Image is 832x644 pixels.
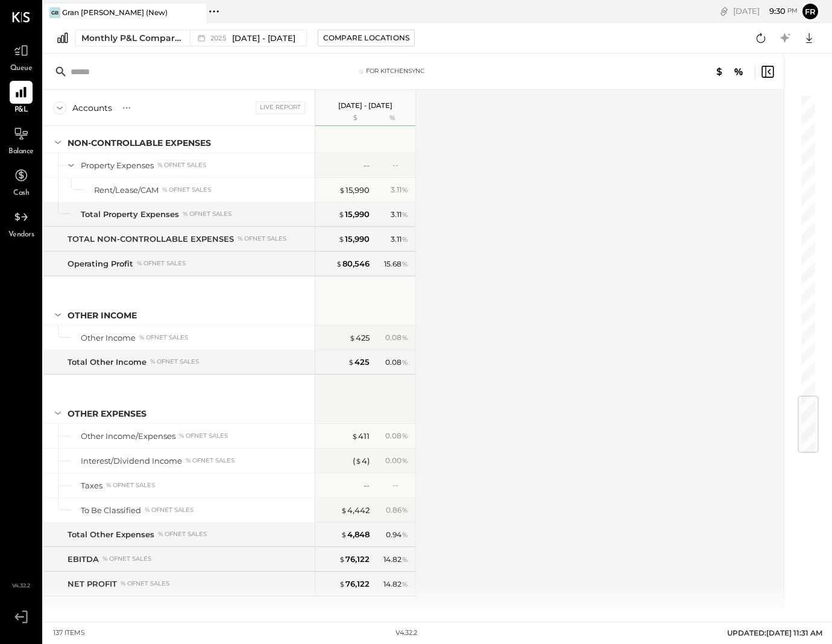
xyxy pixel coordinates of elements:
[351,431,358,441] span: $
[351,431,370,442] div: 411
[186,456,235,465] div: % of NET SALES
[1,164,42,199] a: Cash
[13,188,29,199] span: Cash
[396,628,417,638] div: v 4.32.2
[339,185,370,196] div: 15,990
[137,259,186,268] div: % of NET SALES
[81,332,136,344] div: Other Income
[391,234,408,245] div: 3.11
[10,63,33,74] span: Queue
[402,259,408,268] span: %
[68,529,154,540] div: Total Other Expenses
[718,5,730,17] div: copy link
[384,259,408,270] div: 15.68
[402,579,408,589] span: %
[81,505,141,516] div: To Be Classified
[106,481,155,490] div: % of NET SALES
[339,554,345,564] span: $
[364,160,370,171] div: --
[338,209,345,219] span: $
[68,258,133,270] div: Operating Profit
[81,209,179,220] div: Total Property Expenses
[157,161,206,169] div: % of NET SALES
[1,206,42,241] a: Vendors
[158,530,207,538] div: % of NET SALES
[366,67,424,75] div: For KitchenSync
[402,357,408,367] span: %
[355,456,362,466] span: $
[392,480,408,490] div: --
[102,555,151,563] div: % of NET SALES
[139,333,188,342] div: % of NET SALES
[373,113,412,123] div: %
[386,529,408,540] div: 0.94
[210,35,229,42] span: 2025
[8,147,34,157] span: Balance
[402,529,408,539] span: %
[53,628,85,638] div: 137 items
[383,579,408,590] div: 14.82
[68,554,99,565] div: EBITDA
[338,233,370,245] div: 15,990
[68,356,147,368] div: Total Other Income
[733,5,798,17] div: [DATE]
[402,431,408,440] span: %
[402,234,408,244] span: %
[391,185,408,195] div: 3.11
[391,209,408,220] div: 3.11
[727,628,822,637] span: UPDATED: [DATE] 11:31 AM
[341,505,370,516] div: 4,442
[81,160,154,171] div: Property Expenses
[62,7,168,17] div: Gran [PERSON_NAME] (New)
[385,455,408,466] div: 0.00
[183,210,232,218] div: % of NET SALES
[8,230,34,241] span: Vendors
[801,2,820,21] button: Fr
[179,432,228,440] div: % of NET SALES
[68,233,234,245] div: TOTAL NON-CONTROLLABLE EXPENSES
[1,122,42,157] a: Balance
[232,33,295,44] span: [DATE] - [DATE]
[348,356,370,368] div: 425
[1,39,42,74] a: Queue
[145,506,194,514] div: % of NET SALES
[81,480,102,491] div: Taxes
[402,332,408,342] span: %
[162,186,211,194] div: % of NET SALES
[341,529,370,540] div: 4,848
[323,33,409,43] div: Compare Locations
[349,332,370,344] div: 425
[385,357,408,368] div: 0.08
[402,185,408,194] span: %
[1,81,42,116] a: P&L
[341,529,347,539] span: $
[72,102,112,114] div: Accounts
[338,209,370,220] div: 15,990
[385,431,408,441] div: 0.08
[386,505,408,516] div: 0.86
[348,357,355,367] span: $
[49,7,60,18] div: GB
[392,160,408,170] div: --
[14,105,28,116] span: P&L
[336,259,342,268] span: $
[385,332,408,343] div: 0.08
[81,32,183,44] div: Monthly P&L Comparison
[321,113,370,123] div: $
[68,309,137,321] div: Other Income
[94,185,159,196] div: Rent/Lease/CAM
[402,455,408,465] span: %
[68,137,211,149] div: NON-CONTROLLABLE EXPENSES
[256,101,305,113] div: Live Report
[349,333,356,343] span: $
[341,505,347,515] span: $
[353,455,370,467] div: ( 4 )
[81,431,175,442] div: Other Income/Expenses
[383,554,408,565] div: 14.82
[402,554,408,564] span: %
[68,578,117,590] div: NET PROFIT
[75,30,307,46] button: Monthly P&L Comparison 2025[DATE] - [DATE]
[364,480,370,491] div: --
[339,554,370,565] div: 76,122
[238,235,286,243] div: % of NET SALES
